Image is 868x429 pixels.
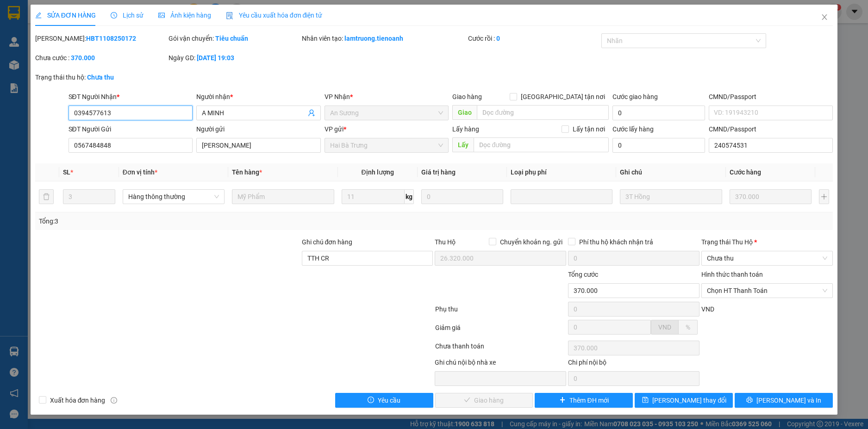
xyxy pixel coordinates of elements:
th: Loại phụ phí [507,163,616,181]
input: 0 [421,189,503,204]
span: Yêu cầu [378,395,400,405]
div: Người gửi [196,124,321,134]
span: Tổng cước [568,271,598,278]
span: SỬA ĐƠN HÀNG [35,12,96,19]
div: Giảm giá [434,323,568,339]
span: Lịch sử [111,12,144,19]
span: Đơn vị tính [123,168,157,176]
span: Xuất hóa đơn hàng [46,395,109,405]
div: Người nhận [196,92,321,102]
button: printer[PERSON_NAME] và In [735,393,833,408]
b: [DATE] 19:03 [197,54,234,62]
img: icon [226,12,233,19]
button: checkGiao hàng [435,393,533,408]
span: Cước hàng [730,168,761,176]
input: Cước giao hàng [612,106,705,120]
span: Hai Bà Trưng [330,138,443,152]
div: SĐT Người Nhận [69,92,193,102]
span: Yêu cầu xuất hóa đơn điện tử [226,12,323,19]
input: Ghi Chú [620,189,722,204]
input: VD: Bàn, Ghế [232,189,334,204]
div: CMND/Passport [709,124,833,134]
label: Cước lấy hàng [612,125,654,133]
span: VP Nhận [325,93,350,100]
span: Thu Hộ [435,238,456,246]
span: Giá trị hàng [421,168,456,176]
span: picture [158,12,165,19]
span: [GEOGRAPHIC_DATA] tận nơi [517,92,609,102]
span: user-add [308,109,315,117]
span: Định lượng [361,168,393,176]
span: exclamation-circle [368,397,374,404]
span: % [686,323,690,331]
span: SL [63,168,70,176]
div: SĐT Người Gửi [69,124,193,134]
span: Chọn HT Thanh Toán [707,284,827,298]
span: VND [658,323,671,331]
div: Phụ thu [434,304,568,320]
div: Chưa cước : [35,53,167,63]
div: CMND/Passport [709,92,833,102]
span: Giao hàng [452,93,482,100]
span: Lấy hàng [452,125,479,133]
input: Dọc đường [474,137,609,152]
button: Close [812,5,837,31]
th: Ghi chú [616,163,725,181]
span: Lấy [452,137,474,152]
span: Tên hàng [232,168,262,176]
b: Tiêu chuẩn [215,35,248,42]
label: Ghi chú đơn hàng [302,238,353,246]
button: delete [39,189,54,204]
span: kg [405,189,414,204]
button: plus [819,189,829,204]
b: Chưa thu [87,74,114,81]
div: [PERSON_NAME]: [35,33,167,44]
span: printer [746,397,753,404]
button: plusThêm ĐH mới [535,393,633,408]
label: Cước giao hàng [612,93,658,100]
label: Hình thức thanh toán [701,271,763,278]
span: info-circle [111,397,117,404]
input: 0 [730,189,812,204]
span: An Sương [330,106,443,120]
b: 370.000 [71,54,95,62]
b: 0 [496,35,500,42]
span: [PERSON_NAME] và In [756,395,821,405]
div: Trạng thái thu hộ: [35,72,200,82]
span: plus [559,397,566,404]
div: Nhân viên tạo: [302,33,467,44]
button: save[PERSON_NAME] thay đổi [635,393,733,408]
span: clock-circle [111,12,117,19]
button: exclamation-circleYêu cầu [335,393,433,408]
input: Cước lấy hàng [612,138,705,153]
span: VND [701,305,714,313]
span: [PERSON_NAME] thay đổi [652,395,726,405]
div: Chưa thanh toán [434,341,568,357]
span: edit [35,12,42,19]
span: Chưa thu [707,251,827,265]
span: save [642,397,649,404]
b: lamtruong.tienoanh [344,35,403,42]
div: Ngày GD: [169,53,300,63]
span: Giao [452,105,477,120]
b: HBT1108250172 [86,35,136,42]
div: Trạng thái Thu Hộ [701,237,833,247]
div: Chi phí nội bộ [568,357,699,371]
span: Chuyển khoản ng. gửi [496,237,566,247]
div: Cước rồi : [468,33,599,44]
div: Gói vận chuyển: [169,33,300,44]
span: Ảnh kiện hàng [158,12,211,19]
span: Hàng thông thường [128,190,219,204]
input: Dọc đường [477,105,609,120]
span: Phí thu hộ khách nhận trả [575,237,657,247]
input: Ghi chú đơn hàng [302,251,433,266]
div: Ghi chú nội bộ nhà xe [435,357,566,371]
span: Lấy tận nơi [569,124,609,134]
div: VP gửi [325,124,449,134]
span: close [821,13,828,21]
div: Tổng: 3 [39,216,335,226]
span: Thêm ĐH mới [569,395,608,405]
